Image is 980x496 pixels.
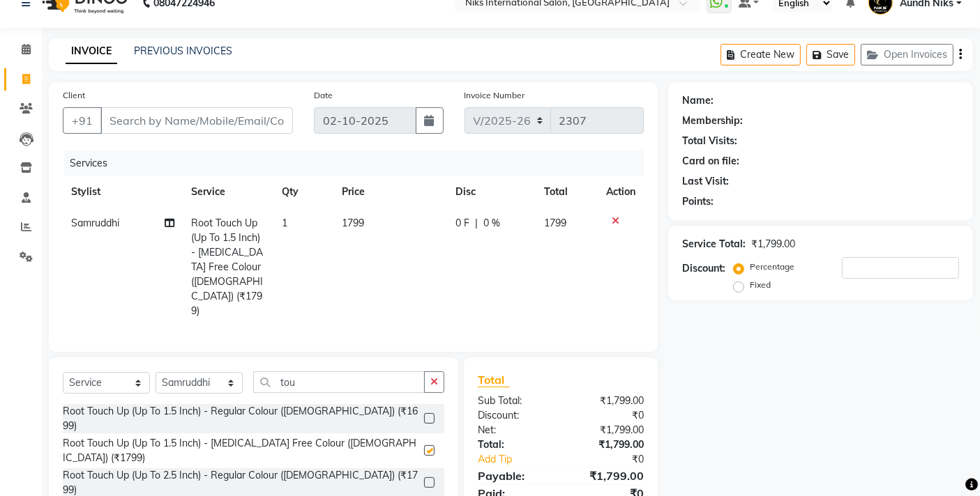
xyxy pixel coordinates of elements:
[467,423,561,437] div: Net:
[577,452,655,467] div: ₹0
[861,44,953,65] button: Open Invoices
[682,134,737,148] div: Total Visits:
[682,261,725,276] div: Discount:
[314,89,333,102] label: Date
[455,216,469,231] span: 0 F
[721,44,801,65] button: Create New
[63,89,85,102] label: Client
[134,45,232,57] a: PREVIOUS INVOICES
[544,217,566,229] span: 1799
[682,93,714,108] div: Name:
[342,217,364,229] span: 1799
[64,150,654,176] div: Services
[598,176,644,208] th: Action
[63,176,183,208] th: Stylist
[63,107,102,134] button: +91
[467,394,561,408] div: Sub Total:
[478,373,510,387] span: Total
[71,217,119,229] span: Samruddhi
[561,423,654,437] div: ₹1,799.00
[467,437,561,452] div: Total:
[682,194,714,209] div: Points:
[465,89,525,102] label: Invoice Number
[682,237,746,251] div: Service Total:
[561,437,654,452] div: ₹1,799.00
[750,261,794,273] label: Percentage
[475,216,478,231] span: |
[751,237,795,251] div: ₹1,799.00
[806,44,855,65] button: Save
[63,436,419,465] div: Root Touch Up (Up To 1.5 Inch) - [MEDICAL_DATA] Free Colour ([DEMOGRAPHIC_DATA]) (₹1799)
[273,176,333,208] th: Qty
[682,154,739,169] div: Card on file:
[750,279,771,291] label: Fixed
[561,394,654,408] div: ₹1,799.00
[467,408,561,423] div: Discount:
[561,467,654,484] div: ₹1,799.00
[253,371,425,393] input: Search or Scan
[467,452,576,467] a: Add Tip
[561,408,654,423] div: ₹0
[536,176,598,208] th: Total
[66,39,117,64] a: INVOICE
[100,107,293,134] input: Search by Name/Mobile/Email/Code
[63,404,419,433] div: Root Touch Up (Up To 1.5 Inch) - Regular Colour ([DEMOGRAPHIC_DATA]) (₹1699)
[183,176,273,208] th: Service
[333,176,447,208] th: Price
[191,217,263,317] span: Root Touch Up (Up To 1.5 Inch) - [MEDICAL_DATA] Free Colour ([DEMOGRAPHIC_DATA]) (₹1799)
[467,467,561,484] div: Payable:
[682,114,743,128] div: Membership:
[282,217,287,229] span: 1
[483,216,500,231] span: 0 %
[682,174,729,189] div: Last Visit:
[447,176,536,208] th: Disc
